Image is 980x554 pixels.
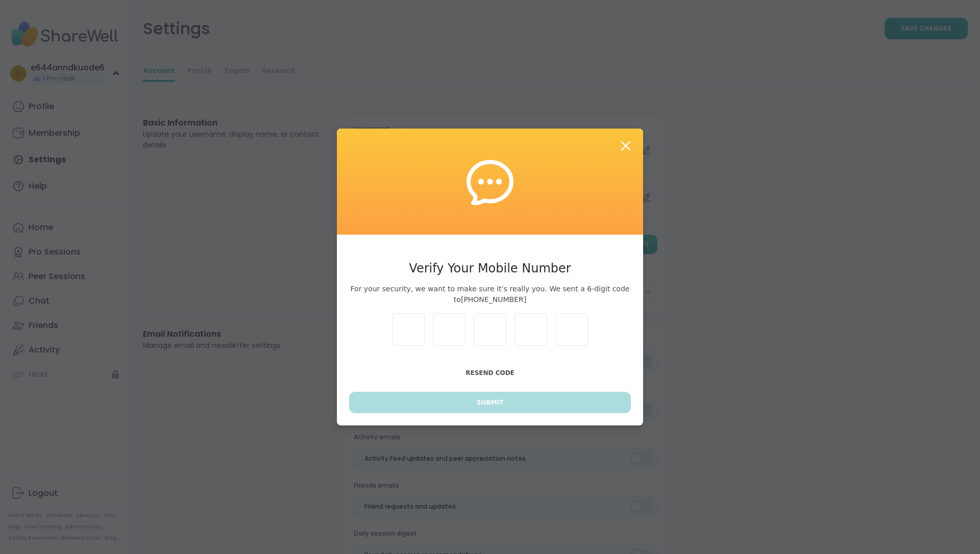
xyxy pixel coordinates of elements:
[477,398,503,407] span: Submit
[349,259,631,278] h3: Verify Your Mobile Number
[349,284,631,305] span: For your security, we want to make sure it’s really you. We sent a 6-digit code to [PHONE_NUMBER]
[349,392,631,413] button: Submit
[465,369,514,376] span: Resend Code
[349,362,631,384] button: Resend Code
